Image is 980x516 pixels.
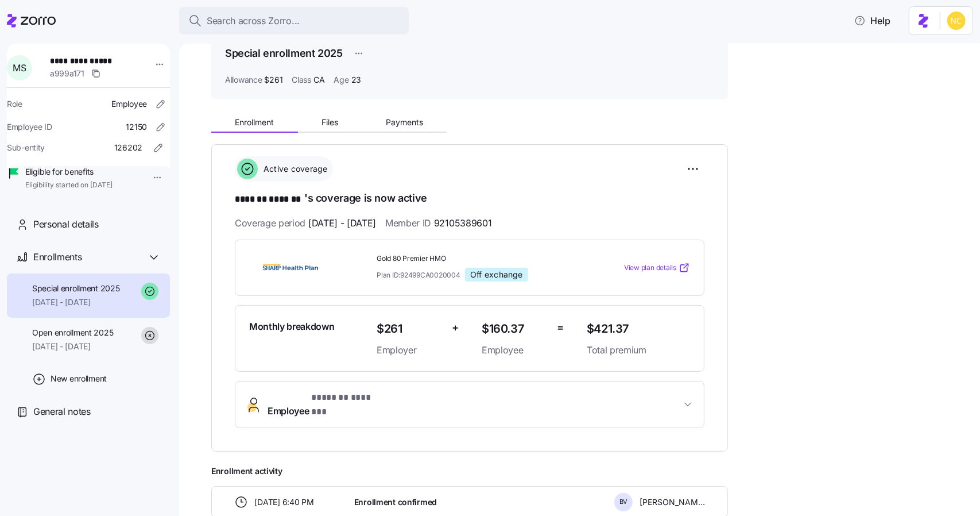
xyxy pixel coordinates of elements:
span: View plan details [624,263,676,274]
span: Enrollment [235,118,274,126]
span: Personal details [33,217,99,232]
span: Gold 80 Premier HMO [377,254,578,264]
span: $160.37 [482,319,548,338]
span: Total premium [587,343,690,357]
a: View plan details [624,262,690,274]
img: e03b911e832a6112bf72643c5874f8d8 [947,11,966,30]
span: Enrollment activity [211,465,728,477]
span: 12150 [126,121,147,133]
span: 23 [351,74,361,86]
span: + [452,319,459,336]
span: [PERSON_NAME] [640,496,705,508]
span: $261 [377,319,443,338]
span: Search across Zorro... [207,14,300,28]
span: Help [854,14,890,28]
span: Files [321,118,338,126]
h1: 's coverage is now active [235,191,704,207]
span: 126202 [114,142,142,153]
h1: Special enrollment 2025 [225,46,343,60]
span: New enrollment [51,373,107,384]
span: Employee [268,391,385,418]
span: Enrollments [33,250,82,264]
span: Eligible for benefits [25,166,113,178]
span: Payments [386,118,423,126]
span: Plan ID: 92499CA0020004 [377,270,460,280]
span: Class [292,74,311,86]
span: Allowance [225,74,262,86]
span: Employee [482,343,548,357]
span: Employer [377,343,443,357]
span: a999a171 [50,68,84,79]
span: Monthly breakdown [249,319,335,334]
button: Search across Zorro... [179,7,409,34]
span: M S [13,63,26,72]
span: Off exchange [470,269,523,280]
span: [DATE] - [DATE] [308,216,376,230]
span: Coverage period [235,216,376,230]
button: Help [845,9,900,32]
span: 92105389601 [434,216,491,230]
span: CA [313,74,324,86]
span: Sub-entity [7,142,45,153]
span: [DATE] - [DATE] [32,296,120,308]
span: Active coverage [260,163,328,175]
span: Special enrollment 2025 [32,283,120,294]
span: Enrollment confirmed [354,496,437,508]
span: Open enrollment 2025 [32,327,113,338]
span: $261 [264,74,282,86]
span: $421.37 [587,319,690,338]
span: Role [7,98,22,110]
span: Eligibility started on [DATE] [25,180,113,190]
span: = [557,319,564,336]
span: [DATE] - [DATE] [32,341,113,352]
span: Member ID [385,216,491,230]
span: Employee ID [7,121,52,133]
img: Sharp Health Plan [249,255,332,281]
span: Age [334,74,348,86]
span: General notes [33,405,91,419]
span: Employee [111,98,147,110]
span: [DATE] 6:40 PM [255,496,314,508]
span: B V [619,499,628,505]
